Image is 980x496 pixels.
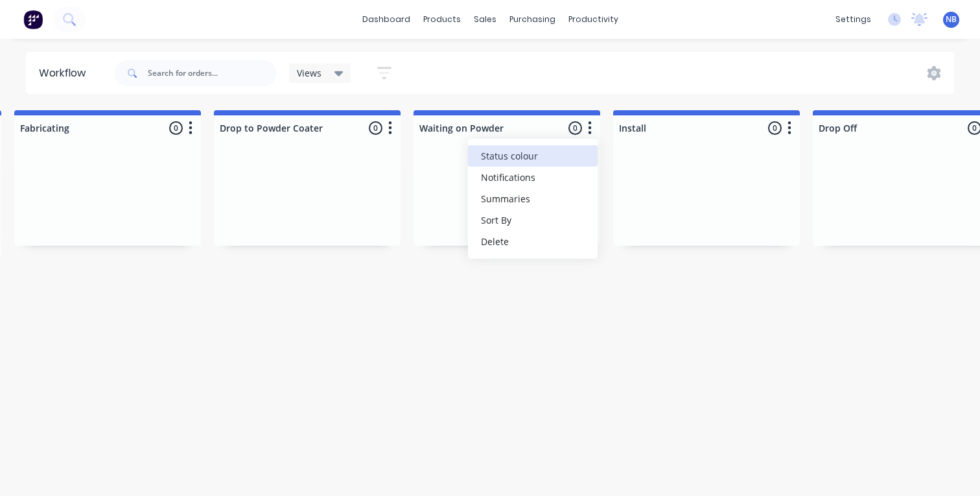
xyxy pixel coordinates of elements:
div: sales [467,10,503,29]
span: NB [946,14,957,25]
button: Summaries [468,188,598,209]
input: Search for orders... [148,60,276,86]
div: products [417,10,467,29]
img: Factory [23,10,43,29]
div: purchasing [503,10,562,29]
a: dashboard [356,10,417,29]
div: settings [829,10,878,29]
span: Views [297,66,321,80]
div: Workflow [39,65,92,81]
button: Notifications [468,167,598,188]
button: Sort By [468,209,598,231]
button: Status colour [468,145,598,167]
button: Delete [468,231,598,252]
span: Status colour [481,149,538,163]
div: productivity [562,10,625,29]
